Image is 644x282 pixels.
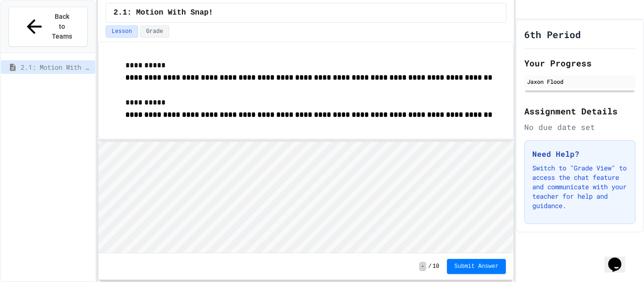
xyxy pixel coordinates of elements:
button: Lesson [106,25,138,38]
h2: Assignment Details [524,105,636,118]
button: Back to Teams [8,7,88,47]
span: 2.1: Motion With Snap! [114,7,213,18]
button: Grade [140,25,169,38]
span: Submit Answer [454,263,499,270]
span: / [428,263,431,270]
div: No due date set [524,121,636,133]
p: Switch to "Grade View" to access the chat feature and communicate with your teacher for help and ... [532,163,627,210]
h3: Need Help? [532,148,627,160]
span: Back to Teams [51,12,73,41]
iframe: Snap! Programming Environment [99,142,514,253]
button: Submit Answer [447,259,506,274]
iframe: chat widget [604,244,635,273]
div: Jaxon Flood [527,77,633,86]
h2: Your Progress [524,56,636,70]
span: - [419,262,426,271]
span: 10 [432,263,439,270]
h1: 6th Period [524,28,581,41]
span: 2.1: Motion With Snap! [21,62,91,72]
